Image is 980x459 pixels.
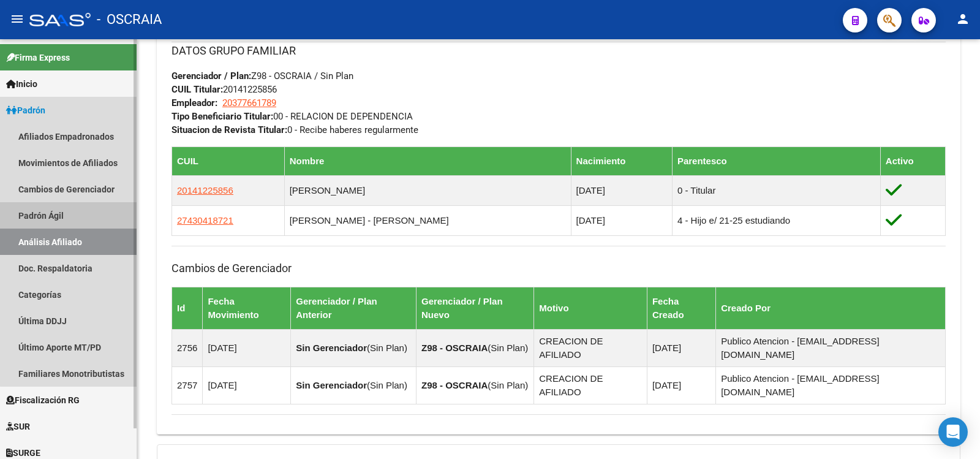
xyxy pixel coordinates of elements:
span: 20141225856 [171,84,277,95]
span: 20141225856 [177,185,233,195]
span: Sin Plan [370,343,404,353]
span: Sin Plan [491,380,525,390]
th: Motivo [534,287,647,329]
mat-icon: menu [10,12,24,26]
td: Publico Atencion - [EMAIL_ADDRESS][DOMAIN_NAME] [716,366,946,404]
th: Nombre [284,146,571,175]
td: [DATE] [203,329,291,366]
strong: Empleador: [171,97,217,108]
th: Gerenciador / Plan Anterior [291,287,417,329]
td: [DATE] [571,175,672,205]
div: Open Intercom Messenger [938,417,968,447]
span: Z98 - OSCRAIA / Sin Plan [171,70,353,82]
span: 27430418721 [177,215,233,226]
strong: Gerenciador / Plan: [171,70,251,82]
td: 4 - Hijo e/ 21-25 estudiando [672,205,880,235]
span: Sin Plan [491,343,525,353]
th: Gerenciador / Plan Nuevo [417,287,534,329]
strong: Situacion de Revista Titular: [171,124,287,135]
span: Sin Plan [370,380,404,390]
h3: Cambios de Gerenciador [171,260,946,277]
strong: Tipo Beneficiario Titular: [171,111,273,122]
th: Id [172,287,203,329]
td: [DATE] [647,329,715,366]
span: - OSCRAIA [97,6,162,33]
th: Parentesco [672,146,880,175]
span: 20377661789 [222,97,276,108]
td: [DATE] [203,366,291,404]
td: [DATE] [571,205,672,235]
td: 2756 [172,329,203,366]
span: Fiscalización RG [6,393,80,407]
td: ( ) [291,366,417,404]
td: ( ) [417,366,534,404]
td: ( ) [417,329,534,366]
span: 0 - Recibe haberes regularmente [171,124,418,135]
th: Nacimiento [571,146,672,175]
strong: CUIL Titular: [171,84,223,95]
mat-icon: person [956,12,970,26]
span: Padrón [6,104,45,117]
strong: Z98 - OSCRAIA [421,380,488,390]
td: 0 - Titular [672,175,880,205]
th: Fecha Creado [647,287,715,329]
td: Publico Atencion - [EMAIL_ADDRESS][DOMAIN_NAME] [716,329,946,366]
td: CREACION DE AFILIADO [534,366,647,404]
th: Fecha Movimiento [203,287,291,329]
th: Activo [880,146,945,175]
span: 00 - RELACION DE DEPENDENCIA [171,111,413,122]
strong: Sin Gerenciador [296,380,367,390]
span: SUR [6,420,30,433]
strong: Sin Gerenciador [296,343,367,353]
span: Firma Express [6,51,70,64]
strong: Z98 - OSCRAIA [421,343,488,353]
span: Inicio [6,77,37,91]
td: [DATE] [647,366,715,404]
th: Creado Por [716,287,946,329]
td: ( ) [291,329,417,366]
th: CUIL [172,146,285,175]
td: [PERSON_NAME] - [PERSON_NAME] [284,205,571,235]
h3: DATOS GRUPO FAMILIAR [171,42,946,59]
td: [PERSON_NAME] [284,175,571,205]
td: CREACION DE AFILIADO [534,329,647,366]
td: 2757 [172,366,203,404]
